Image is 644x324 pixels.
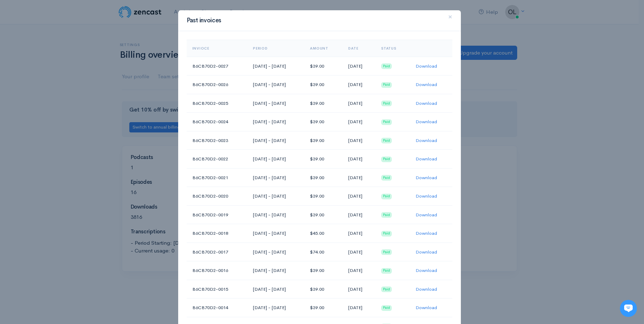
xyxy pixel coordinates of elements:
[304,187,343,206] td: $39.00
[187,243,248,261] td: B6CB70D2-0017
[304,94,343,113] td: $39.00
[416,100,437,106] a: Download
[304,131,343,150] td: $39.00
[247,168,304,187] td: [DATE] - [DATE]
[343,187,375,206] td: [DATE]
[416,267,437,273] a: Download
[343,57,375,75] td: [DATE]
[375,40,409,57] th: Status
[187,280,248,299] td: B6CB70D2-0015
[381,212,392,218] span: Paid
[247,261,304,280] td: [DATE] - [DATE]
[416,119,437,125] a: Download
[448,12,452,22] span: ×
[381,138,392,143] span: Paid
[343,168,375,187] td: [DATE]
[247,113,304,131] td: [DATE] - [DATE]
[304,261,343,280] td: $39.00
[416,63,437,69] a: Download
[304,57,343,75] td: $39.00
[247,75,304,94] td: [DATE] - [DATE]
[304,113,343,131] td: $39.00
[416,137,437,143] a: Download
[440,7,461,27] button: Close
[187,75,248,94] td: B6CB70D2-0026
[187,299,248,317] td: B6CB70D2-0014
[304,150,343,169] td: $39.00
[381,305,392,311] span: Paid
[381,157,392,162] span: Paid
[187,113,248,131] td: B6CB70D2-0024
[304,280,343,299] td: $39.00
[304,40,343,57] th: Amount
[247,150,304,169] td: [DATE] - [DATE]
[343,131,375,150] td: [DATE]
[21,133,126,147] input: Search articles
[247,224,304,243] td: [DATE] - [DATE]
[187,16,222,25] h3: Past invoices
[187,168,248,187] td: B6CB70D2-0021
[381,63,392,69] span: Paid
[11,94,131,108] button: New conversation
[416,212,437,218] a: Download
[304,205,343,224] td: $39.00
[416,249,437,255] a: Download
[304,168,343,187] td: $39.00
[10,121,132,130] p: Find an answer quickly
[381,231,392,237] span: Paid
[304,75,343,94] td: $39.00
[381,82,392,88] span: Paid
[187,205,248,224] td: B6CB70D2-0019
[187,261,248,280] td: B6CB70D2-0016
[11,47,131,81] h2: Just let us know if you need anything and we'll be happy to help! 🙂
[343,299,375,317] td: [DATE]
[381,194,392,199] span: Paid
[46,98,85,104] span: New conversation
[304,224,343,243] td: $45.00
[343,150,375,169] td: [DATE]
[247,187,304,206] td: [DATE] - [DATE]
[416,156,437,162] a: Download
[187,40,248,57] th: Invioce
[416,193,437,199] a: Download
[187,224,248,243] td: B6CB70D2-0018
[247,299,304,317] td: [DATE] - [DATE]
[343,224,375,243] td: [DATE]
[187,94,248,113] td: B6CB70D2-0025
[247,40,304,57] th: Period
[187,150,248,169] td: B6CB70D2-0022
[11,34,131,46] h1: Hi [PERSON_NAME] 👋
[343,261,375,280] td: [DATE]
[343,113,375,131] td: [DATE]
[620,300,637,317] iframe: gist-messenger-bubble-iframe
[247,280,304,299] td: [DATE] - [DATE]
[381,286,392,292] span: Paid
[187,57,248,75] td: B6CB70D2-0027
[416,286,437,292] a: Download
[381,175,392,181] span: Paid
[187,187,248,206] td: B6CB70D2-0020
[416,81,437,87] a: Download
[343,75,375,94] td: [DATE]
[343,243,375,261] td: [DATE]
[304,243,343,261] td: $74.00
[187,131,248,150] td: B6CB70D2-0023
[343,40,375,57] th: Date
[343,205,375,224] td: [DATE]
[381,101,392,106] span: Paid
[416,175,437,181] a: Download
[343,280,375,299] td: [DATE]
[343,94,375,113] td: [DATE]
[381,119,392,125] span: Paid
[247,243,304,261] td: [DATE] - [DATE]
[247,57,304,75] td: [DATE] - [DATE]
[304,299,343,317] td: $39.00
[247,131,304,150] td: [DATE] - [DATE]
[247,205,304,224] td: [DATE] - [DATE]
[381,268,392,274] span: Paid
[416,305,437,311] a: Download
[247,94,304,113] td: [DATE] - [DATE]
[416,230,437,236] a: Download
[381,249,392,255] span: Paid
